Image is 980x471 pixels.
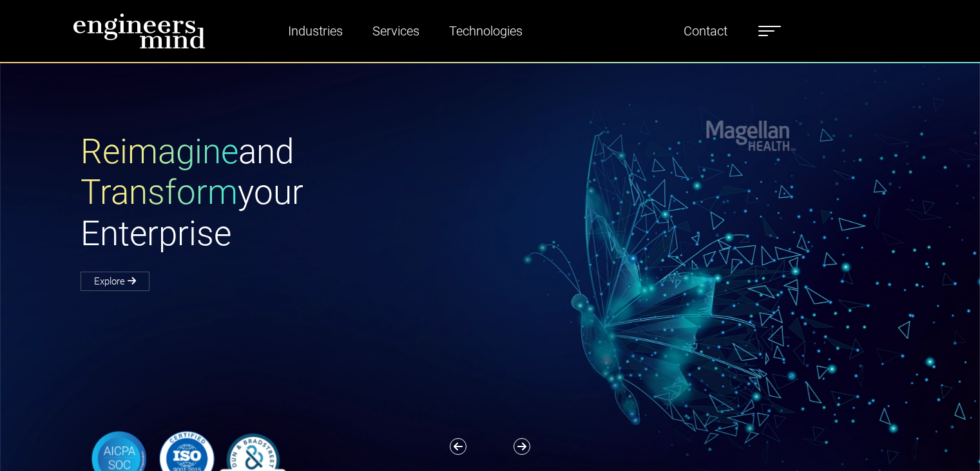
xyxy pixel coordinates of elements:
a: Services [367,16,425,46]
a: Contact [678,16,733,46]
a: Industries [283,16,348,46]
h1: and your Enterprise [81,132,490,255]
a: Technologies [444,16,528,46]
img: logo [73,13,206,49]
span: Reimagine [81,132,238,172]
a: Explore [81,272,149,291]
span: Transform [81,172,238,212]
